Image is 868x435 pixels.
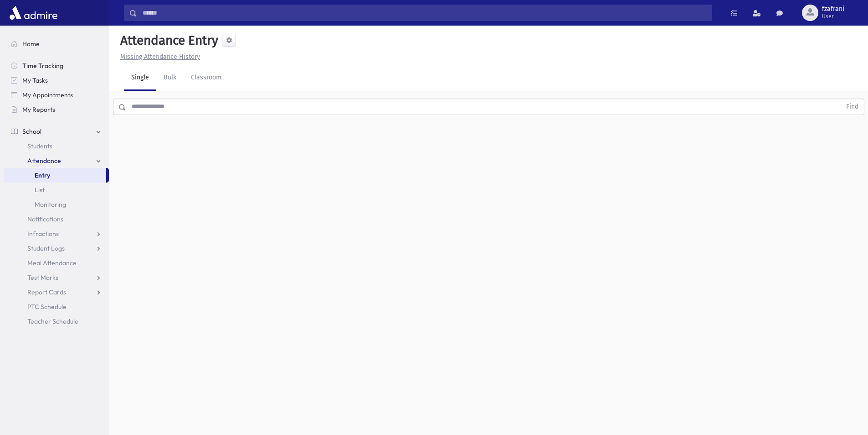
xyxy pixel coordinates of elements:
a: Home [4,37,109,51]
span: Time Tracking [22,62,63,70]
span: My Appointments [22,91,73,99]
a: Attendance [4,153,109,168]
a: Infractions [4,226,109,241]
span: Infractions [27,230,59,238]
a: Meal Attendance [4,256,109,270]
h5: Attendance Entry [117,33,218,48]
input: Search [137,5,712,21]
a: Single [124,65,156,91]
a: School [4,124,109,139]
span: PTC Schedule [27,303,67,311]
span: Meal Attendance [27,259,77,267]
span: Report Cards [27,288,66,296]
span: List [35,186,45,194]
a: My Tasks [4,73,109,88]
span: My Reports [22,105,55,114]
span: Attendance [27,157,61,165]
a: Teacher Schedule [4,314,109,329]
a: List [4,183,109,197]
a: Bulk [156,65,184,91]
span: My Tasks [22,76,48,84]
a: Monitoring [4,197,109,212]
a: Test Marks [4,270,109,285]
span: Notifications [27,215,63,223]
span: Student Logs [27,244,65,252]
span: fzafrani [822,5,844,13]
img: AdmirePro [7,4,60,22]
a: My Appointments [4,88,109,102]
a: My Reports [4,102,109,117]
span: Teacher Schedule [27,317,78,325]
a: Classroom [184,65,229,91]
a: Students [4,139,109,153]
span: Test Marks [27,273,58,282]
span: Monitoring [35,200,66,209]
a: PTC Schedule [4,299,109,314]
a: Time Tracking [4,58,109,73]
a: Notifications [4,212,109,226]
span: Home [22,40,40,48]
a: Student Logs [4,241,109,256]
u: Missing Attendance History [120,53,200,61]
span: Students [27,142,52,150]
span: Entry [35,171,50,179]
a: Entry [4,168,106,183]
span: School [22,127,41,136]
a: Report Cards [4,285,109,299]
span: User [822,13,844,20]
button: Find [841,99,864,115]
a: Missing Attendance History [117,53,200,61]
